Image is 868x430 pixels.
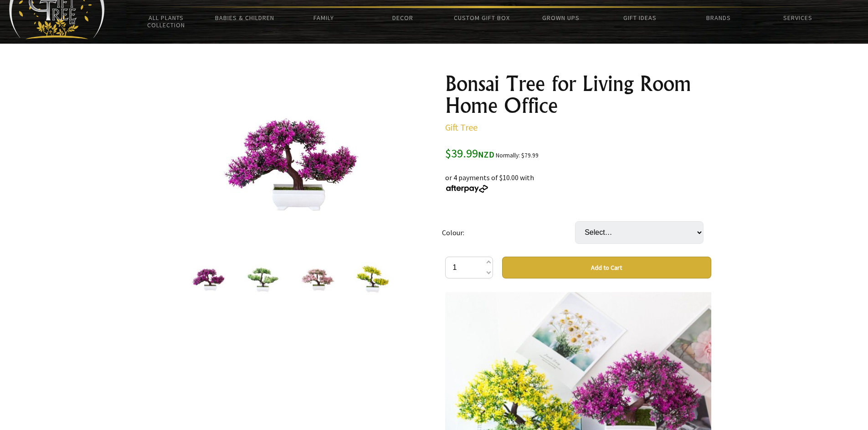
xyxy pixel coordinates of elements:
a: Babies & Children [205,8,284,27]
img: Bonsai Tree for Living Room Home Office [219,91,361,233]
img: Bonsai Tree for Living Room Home Office [246,262,280,296]
h1: Bonsai Tree for Living Room Home Office [445,73,711,116]
a: Gift Ideas [600,8,679,27]
td: Colour: [442,208,575,257]
img: Bonsai Tree for Living Room Home Office [191,262,226,296]
a: Brands [679,8,758,27]
span: $39.99 [445,146,494,161]
img: Bonsai Tree for Living Room Home Office [355,262,390,296]
img: Afterpay [445,185,489,193]
a: All Plants Collection [127,8,205,35]
button: Add to Cart [502,257,711,278]
a: Family [284,8,363,27]
a: Decor [363,8,442,27]
img: Bonsai Tree for Living Room Home Office [300,262,335,296]
div: or 4 payments of $10.00 with [445,161,711,194]
a: Custom Gift Box [442,8,521,27]
small: Normally: $79.99 [496,152,539,159]
a: Grown Ups [521,8,600,27]
a: Gift Tree [445,121,478,133]
a: Services [758,8,837,27]
span: NZD [478,149,494,160]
